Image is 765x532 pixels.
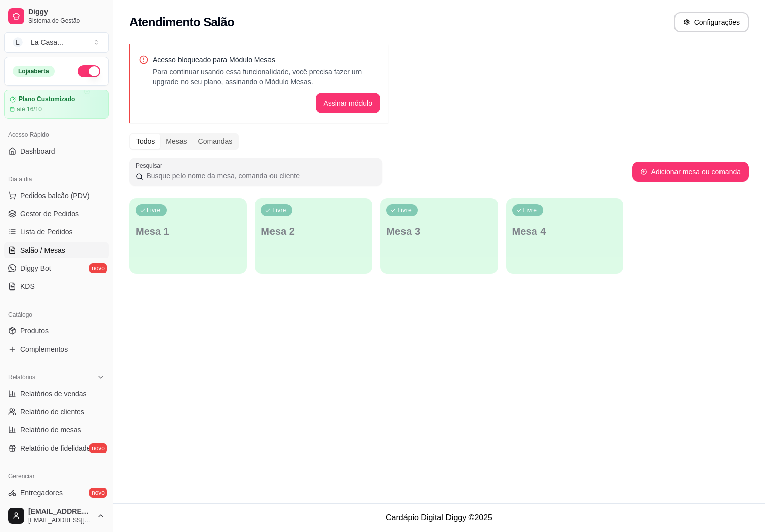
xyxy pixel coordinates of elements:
[4,4,109,28] a: DiggySistema de Gestão
[20,326,49,336] span: Produtos
[129,14,234,30] h2: Atendimento Salão
[4,127,109,143] div: Acesso Rápido
[20,488,63,498] span: Entregadores
[20,146,55,156] span: Dashboard
[20,407,84,417] span: Relatório de clientes
[4,187,109,204] button: Pedidos balcão (PDV)
[153,55,380,65] p: Acesso bloqueado para Módulo Mesas
[160,134,192,149] div: Mesas
[113,503,765,532] footer: Cardápio Digital Diggy © 2025
[4,224,109,240] a: Lista de Pedidos
[4,171,109,187] div: Dia a dia
[143,171,376,181] input: Pesquisar
[20,245,65,255] span: Salão / Mesas
[78,65,100,77] button: Alterar Status
[4,422,109,438] a: Relatório de mesas
[523,206,537,214] p: Livre
[20,281,35,292] span: KDS
[4,323,109,339] a: Produtos
[4,206,109,222] a: Gestor de Pedidos
[28,8,105,17] span: Diggy
[19,95,75,103] article: Plano Customizado
[255,198,372,274] button: LivreMesa 2
[512,224,617,238] p: Mesa 4
[130,134,160,149] div: Todos
[129,198,247,274] button: LivreMesa 1
[20,190,90,201] span: Pedidos balcão (PDV)
[4,32,109,53] button: Select a team
[17,105,42,113] article: até 16/10
[4,385,109,402] a: Relatórios de vendas
[386,224,491,238] p: Mesa 3
[20,209,79,219] span: Gestor de Pedidos
[4,278,109,295] a: KDS
[136,161,166,170] label: Pesquisar
[4,485,109,501] a: Entregadoresnovo
[20,227,73,237] span: Lista de Pedidos
[193,134,238,149] div: Comandas
[136,224,241,238] p: Mesa 1
[4,242,109,258] a: Salão / Mesas
[261,224,366,238] p: Mesa 2
[8,373,35,381] span: Relatórios
[147,206,161,214] p: Livre
[380,198,498,274] button: LivreMesa 3
[506,198,623,274] button: LivreMesa 4
[20,263,51,273] span: Diggy Bot
[4,468,109,485] div: Gerenciar
[632,162,749,182] button: Adicionar mesa ou comanda
[20,344,68,354] span: Complementos
[4,90,109,119] a: Plano Customizadoaté 16/10
[4,440,109,456] a: Relatório de fidelidadenovo
[4,341,109,357] a: Complementos
[4,260,109,276] a: Diggy Botnovo
[153,67,380,87] p: Para continuar usando essa funcionalidade, você precisa fazer um upgrade no seu plano, assinando ...
[28,507,93,516] span: [EMAIL_ADDRESS][DOMAIN_NAME]
[28,17,105,25] span: Sistema de Gestão
[4,307,109,323] div: Catálogo
[20,425,81,435] span: Relatório de mesas
[674,12,749,32] button: Configurações
[4,504,109,528] button: [EMAIL_ADDRESS][DOMAIN_NAME][EMAIL_ADDRESS][DOMAIN_NAME]
[31,37,63,47] div: La Casa ...
[316,93,381,113] button: Assinar módulo
[272,206,286,214] p: Livre
[13,66,55,77] div: Loja aberta
[4,404,109,420] a: Relatório de clientes
[28,516,93,524] span: [EMAIL_ADDRESS][DOMAIN_NAME]
[20,389,87,399] span: Relatórios de vendas
[4,143,109,159] a: Dashboard
[20,443,91,453] span: Relatório de fidelidade
[397,206,412,214] p: Livre
[13,37,23,47] span: L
